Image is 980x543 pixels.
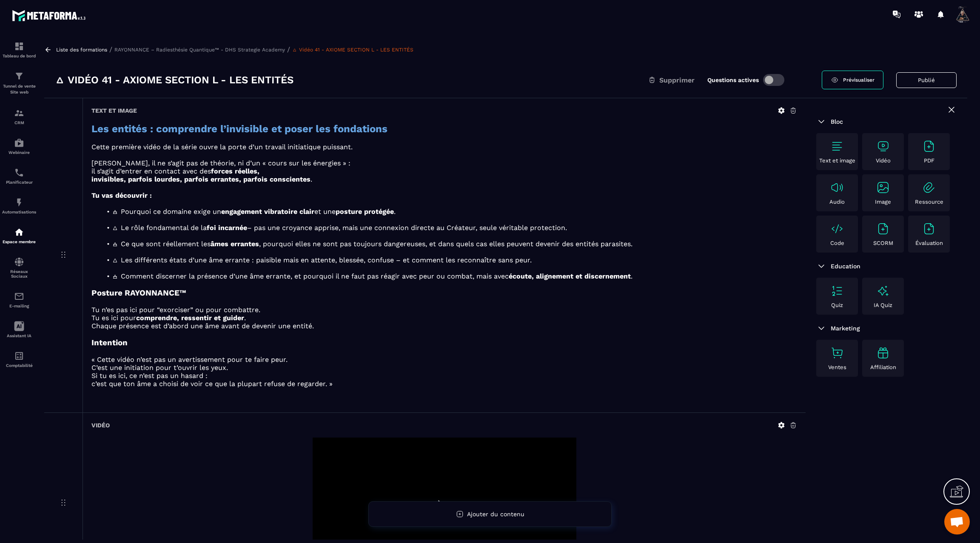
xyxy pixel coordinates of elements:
[2,35,36,65] a: formationformationTableau de bord
[2,315,36,344] a: Assistant IA
[509,272,631,280] strong: écoute, alignement et discernement
[14,71,24,81] img: formation
[896,72,957,88] button: Publié
[112,272,509,280] span: 🜁 Comment discerner la présence d’une âme errante, et pourquoi il ne faut pas réagir avec peur ou...
[109,45,112,54] span: /
[207,224,247,232] strong: foi incarnée
[91,364,228,372] span: C’est une initiation pour t’ouvrir les yeux.
[944,509,970,534] div: Ouvrir le chat
[2,344,36,374] a: accountantaccountantComptabilité
[112,208,221,216] span: 🜁 Pourquoi ce domaine exige un
[830,181,844,194] img: text-image no-wrap
[91,355,288,364] span: « Cette vidéo n’est pas un avertissement pour te faire peur.
[91,314,136,322] span: Tu es ici pour
[14,197,24,208] img: automations
[287,45,290,54] span: /
[2,83,36,95] p: Tunnel de vente Site web
[91,107,137,114] h6: Text et image
[91,159,350,167] span: [PERSON_NAME], il ne s’agit pas de théorie, ni d’un « cours sur les énergies » :
[91,191,152,199] strong: Tu vas découvrir :
[922,139,936,153] img: text-image no-wrap
[830,284,844,298] img: text-image no-wrap
[91,338,128,347] strong: Intention
[876,157,891,164] p: Vidéo
[114,47,285,53] a: RAYONNANCE – Radiesthésie Quantique™ - DHS Strategie Academy
[211,167,259,175] strong: forces réelles,
[830,222,844,236] img: text-image no-wrap
[394,208,396,216] span: .
[2,304,36,308] p: E-mailing
[14,257,24,267] img: social-network
[112,256,532,264] span: 🜂 Les différents états d’une âme errante : paisible mais en attente, blessée, confuse – et commen...
[874,302,892,308] p: IA Quiz
[831,118,843,125] span: Bloc
[2,131,36,161] a: automationsautomationsWebinaire
[2,250,36,285] a: social-networksocial-networkRéseaux Sociaux
[314,208,336,216] span: et une
[14,168,24,178] img: scheduler
[829,199,845,205] p: Audio
[2,161,36,191] a: schedulerschedulerPlanificateur
[819,157,855,164] p: Text et image
[2,239,36,244] p: Espace membre
[915,199,943,205] p: Ressource
[259,240,632,248] span: , pourquoi elles ne sont pas toujours dangereuses, et dans quels cas elles peuvent devenir des en...
[2,54,36,58] p: Tableau de bord
[14,291,24,301] img: email
[112,224,207,232] span: 🜂 Le rôle fondamental de la
[876,139,890,153] img: text-image no-wrap
[211,240,259,248] strong: âmes errantes
[2,363,36,368] p: Comptabilité
[2,65,36,102] a: formationformationTunnel de vente Site web
[136,314,244,322] strong: comprendre, ressentir et guider
[91,143,353,151] span: Cette première vidéo de la série ouvre la porte d’un travail initiatique puissant.
[924,157,934,164] p: PDF
[2,285,36,315] a: emailemailE-mailing
[14,41,24,51] img: formation
[876,181,890,194] img: text-image no-wrap
[830,139,844,153] img: text-image no-wrap
[2,221,36,250] a: automationsautomationsEspace membre
[292,47,413,53] a: 🜂 Vidéo 41 - AXIOME SECTION L - LES ENTITÉS
[55,73,293,87] h3: 🜂 Vidéo 41 - AXIOME SECTION L - LES ENTITÉS
[707,77,759,83] label: Questions actives
[91,167,211,175] span: il s’agit d’entrer en contact avec des
[2,150,36,155] p: Webinaire
[91,306,260,314] span: Tu n’es pas ici pour “exorciser” ou pour combattre.
[828,364,846,370] p: Ventes
[244,314,246,322] span: .
[14,351,24,361] img: accountant
[631,272,632,280] span: .
[311,175,312,183] span: .
[870,364,896,370] p: Affiliation
[843,77,875,83] span: Prévisualiser
[221,208,314,216] strong: engagement vibratoire clair
[2,333,36,338] p: Assistant IA
[822,71,883,89] a: Prévisualiser
[14,108,24,118] img: formation
[2,269,36,279] p: Réseaux Sociaux
[2,120,36,125] p: CRM
[816,261,826,271] img: arrow-down
[831,325,860,332] span: Marketing
[915,240,943,246] p: Évaluation
[2,102,36,131] a: formationformationCRM
[56,47,107,53] a: Liste des formations
[816,323,826,333] img: arrow-down
[2,210,36,214] p: Automatisations
[2,180,36,185] p: Planificateur
[12,8,88,23] img: logo
[816,117,826,127] img: arrow-down
[830,240,844,246] p: Code
[873,240,893,246] p: SCORM
[91,380,333,388] span: c’est que ton âme a choisi de voir ce que la plupart refuse de regarder. »
[875,199,891,205] p: Image
[467,511,524,517] span: Ajouter du contenu
[336,208,394,216] strong: posture protégée
[831,263,860,270] span: Education
[922,181,936,194] img: text-image no-wrap
[91,322,314,330] span: Chaque présence est d’abord une âme avant de devenir une entité.
[91,422,110,429] h6: Vidéo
